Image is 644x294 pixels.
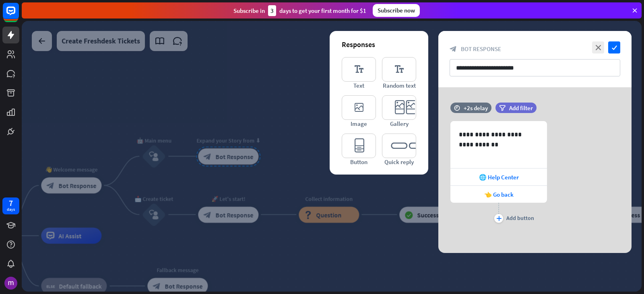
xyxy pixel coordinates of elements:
div: days [7,207,15,212]
button: Open LiveChat chat widget [6,3,31,27]
span: Bot Response [461,45,501,53]
i: close [592,41,604,53]
div: Subscribe in days to get your first month for $1 [233,5,366,16]
span: 👈 Go back [484,191,514,198]
div: 3 [268,5,276,16]
a: 7 days [2,197,19,214]
i: filter [499,105,506,111]
div: Add button [506,214,534,222]
span: 🌐 Help Center [479,173,519,181]
div: Subscribe now [373,4,420,17]
span: Add filter [509,104,533,112]
div: 7 [9,199,13,207]
i: time [454,105,460,111]
i: plus [496,216,502,221]
i: block_bot_response [450,45,457,53]
i: check [608,41,620,53]
div: +2s delay [464,104,488,112]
